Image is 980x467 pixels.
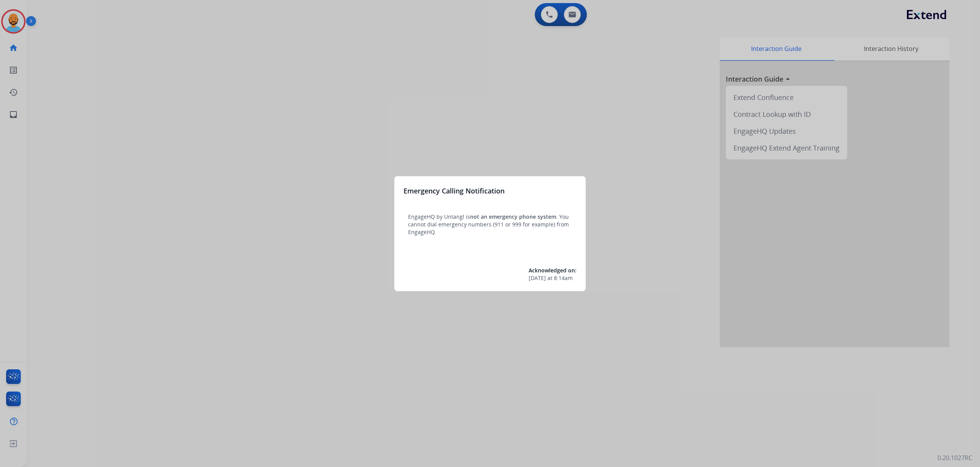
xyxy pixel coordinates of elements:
h3: Emergency Calling Notification [403,185,505,196]
p: 0.20.1027RC [938,453,972,462]
span: 8:14am [554,274,573,282]
span: not an emergency phone system [470,213,556,220]
span: Acknowledged on: [529,267,577,274]
div: at [529,274,577,282]
span: [DATE] [529,274,546,282]
p: EngageHQ by Untangl is . You cannot dial emergency numbers (911 or 999 for example) from EngageHQ. [408,213,572,236]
